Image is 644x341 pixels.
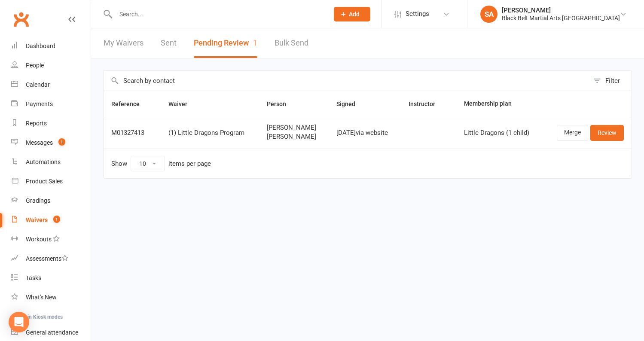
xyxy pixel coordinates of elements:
[11,37,91,56] a: Dashboard
[11,249,91,268] a: Assessments
[26,178,63,185] div: Product Sales
[11,191,91,210] a: Gradings
[111,99,149,109] button: Reference
[409,100,445,107] span: Instructor
[26,139,53,146] div: Messages
[336,129,393,137] div: [DATE] via website
[11,172,91,191] a: Product Sales
[104,28,143,58] a: My Waivers
[11,94,91,114] a: Payments
[349,11,360,18] span: Add
[111,129,153,137] div: M01327413
[53,216,60,223] span: 1
[168,160,211,167] div: items per page
[26,100,53,107] div: Payments
[589,71,632,91] button: Filter
[11,114,91,133] a: Reports
[406,4,429,24] span: Settings
[336,99,365,109] button: Signed
[26,294,57,301] div: What's New
[111,100,149,107] span: Reference
[275,28,308,58] a: Bulk Send
[168,129,251,137] div: (1) Little Dragons Program
[267,133,321,140] span: [PERSON_NAME]
[480,6,497,23] div: SA
[104,71,589,91] input: Search by contact
[26,329,78,336] div: General attendance
[11,56,91,75] a: People
[11,75,91,94] a: Calendar
[267,100,296,107] span: Person
[10,9,32,30] a: Clubworx
[194,28,257,58] button: Pending Review1
[502,6,620,14] div: [PERSON_NAME]
[26,197,50,204] div: Gradings
[502,14,620,22] div: Black Belt Martial Arts [GEOGRAPHIC_DATA]
[11,288,91,307] a: What's New
[26,236,52,243] div: Workouts
[267,99,296,109] button: Person
[58,138,65,146] span: 1
[26,216,48,223] div: Waivers
[11,210,91,230] a: Waivers 1
[26,158,61,165] div: Automations
[168,99,197,109] button: Waiver
[409,99,445,109] button: Instructor
[336,100,365,107] span: Signed
[11,133,91,152] a: Messages 1
[26,120,47,127] div: Reports
[456,91,543,117] th: Membership plan
[253,38,257,47] span: 1
[111,156,211,171] div: Show
[26,274,41,281] div: Tasks
[334,7,370,21] button: Add
[9,312,29,332] div: Open Intercom Messenger
[26,255,68,262] div: Assessments
[113,8,323,20] input: Search...
[11,230,91,249] a: Workouts
[26,43,55,49] div: Dashboard
[557,125,588,140] a: Merge
[161,28,177,58] a: Sent
[168,100,197,107] span: Waiver
[267,124,321,131] span: [PERSON_NAME]
[11,152,91,172] a: Automations
[11,268,91,288] a: Tasks
[26,62,44,69] div: People
[590,125,624,140] a: Review
[605,76,620,86] div: Filter
[464,129,535,137] div: Little Dragons (1 child)
[26,81,50,88] div: Calendar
